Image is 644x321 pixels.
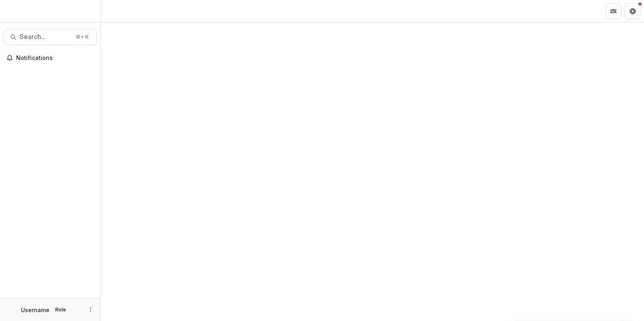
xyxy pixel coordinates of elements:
[605,3,621,19] button: Partners
[74,33,90,41] div: ⌘ + K
[21,306,50,314] p: Username
[53,306,68,313] p: Role
[625,3,641,19] button: Get Help
[16,55,94,62] span: Notifications
[86,305,95,315] button: More
[104,5,138,17] nav: breadcrumb
[20,33,71,41] span: Search...
[3,51,97,64] button: Notifications
[3,29,97,45] button: Search...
